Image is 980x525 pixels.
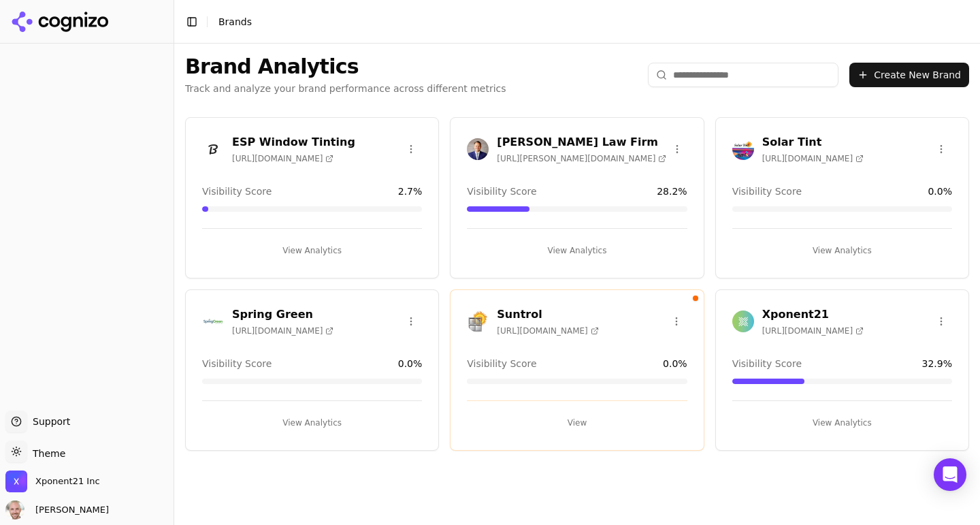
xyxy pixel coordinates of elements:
[202,357,272,370] span: Visibility Score
[202,185,272,198] span: Visibility Score
[27,448,65,459] span: Theme
[202,240,422,261] button: View Analytics
[27,415,70,428] span: Support
[232,306,333,323] h3: Spring Green
[732,240,952,261] button: View Analytics
[934,458,966,491] div: Open Intercom Messenger
[218,16,252,27] span: Brands
[467,240,687,261] button: View Analytics
[5,471,27,492] img: Xponent21 Inc
[232,134,355,150] h3: ESP Window Tinting
[928,185,952,198] span: 0.0 %
[5,500,109,520] button: Open user button
[185,82,506,95] p: Track and analyze your brand performance across different metrics
[732,138,754,160] img: Solar Tint
[467,185,536,198] span: Visibility Score
[35,475,100,488] span: Xponent21 Inc
[497,134,666,150] h3: [PERSON_NAME] Law Firm
[202,138,224,160] img: ESP Window Tinting
[762,306,864,323] h3: Xponent21
[232,325,333,336] span: [URL][DOMAIN_NAME]
[467,412,687,434] button: View
[849,63,969,87] button: Create New Brand
[762,325,864,336] span: [URL][DOMAIN_NAME]
[663,357,687,370] span: 0.0 %
[732,311,754,332] img: Xponent21
[762,134,864,150] h3: Solar Tint
[30,504,109,516] span: [PERSON_NAME]
[732,412,952,434] button: View Analytics
[5,500,24,520] img: Will Melton
[732,357,802,370] span: Visibility Score
[467,357,536,370] span: Visibility Score
[185,54,506,79] h1: Brand Analytics
[218,15,252,29] nav: breadcrumb
[657,185,687,198] span: 28.2 %
[467,311,489,332] img: Suntrol
[922,357,952,370] span: 32.9 %
[398,185,423,198] span: 2.7 %
[202,412,422,434] button: View Analytics
[762,153,864,164] span: [URL][DOMAIN_NAME]
[5,471,100,492] button: Open organization switcher
[497,325,598,336] span: [URL][DOMAIN_NAME]
[732,185,802,198] span: Visibility Score
[398,357,423,370] span: 0.0 %
[232,153,333,164] span: [URL][DOMAIN_NAME]
[202,311,224,332] img: Spring Green
[497,153,666,164] span: [URL][PERSON_NAME][DOMAIN_NAME]
[497,306,598,323] h3: Suntrol
[467,138,489,160] img: Johnston Law Firm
